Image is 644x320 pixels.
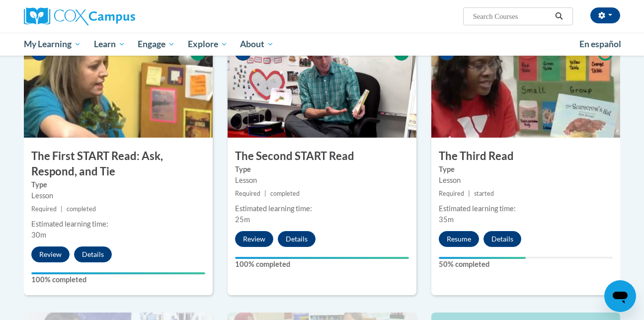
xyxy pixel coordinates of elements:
iframe: Button to launch messaging window, conversation in progress [604,280,636,312]
span: 30m [31,231,46,239]
span: | [468,190,470,197]
span: Required [439,190,464,197]
img: Course Image [228,38,416,138]
h3: The Second START Read [228,149,416,164]
h3: The Third Read [431,149,620,164]
span: Engage [138,38,175,50]
button: Review [235,231,273,247]
button: Resume [439,231,479,247]
button: Details [278,231,316,247]
div: Lesson [31,190,205,201]
span: Learn [94,38,125,50]
div: Your progress [31,272,205,274]
label: Type [439,164,613,175]
div: Estimated learning time: [235,203,409,214]
span: En español [579,39,621,49]
div: Estimated learning time: [31,219,205,230]
div: Main menu [9,33,635,56]
label: Type [235,164,409,175]
span: Required [31,205,57,213]
span: My Learning [24,38,81,50]
a: Engage [131,33,181,56]
button: Details [74,246,112,262]
label: 100% completed [31,274,205,285]
h3: The First START Read: Ask, Respond, and Tie [24,149,213,179]
span: 25m [235,215,250,224]
a: Explore [181,33,234,56]
div: Estimated learning time: [439,203,613,214]
a: Learn [87,33,132,56]
div: Your progress [439,257,526,259]
a: Cox Campus [24,7,213,25]
img: Cox Campus [24,7,135,25]
div: Your progress [235,257,409,259]
label: Type [31,179,205,190]
a: En español [573,34,628,55]
a: My Learning [17,33,87,56]
button: Review [31,246,70,262]
img: Course Image [24,38,213,138]
span: Required [235,190,260,197]
span: completed [67,205,96,213]
label: 100% completed [235,259,409,270]
input: Search Courses [472,10,552,22]
span: About [240,38,274,50]
div: Lesson [439,175,613,186]
span: 35m [439,215,454,224]
a: About [234,33,281,56]
span: | [264,190,266,197]
button: Account Settings [590,7,620,23]
button: Search [552,10,566,22]
span: Explore [188,38,228,50]
div: Lesson [235,175,409,186]
label: 50% completed [439,259,613,270]
img: Course Image [431,38,620,138]
span: | [61,205,63,213]
span: started [474,190,494,197]
button: Details [483,231,521,247]
span: completed [270,190,300,197]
